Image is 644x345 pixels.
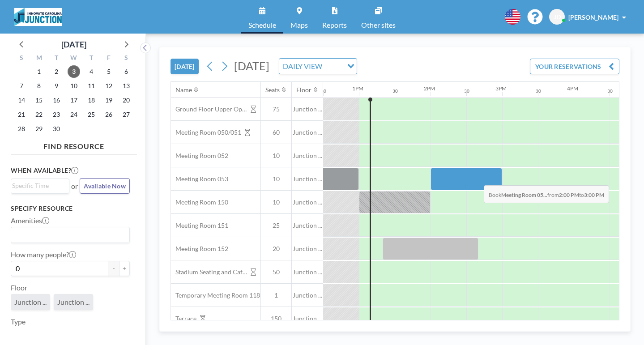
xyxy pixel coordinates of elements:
span: Saturday, September 13, 2025 [120,80,132,92]
span: Ground Floor Upper Open Area [171,105,247,113]
span: Tuesday, September 9, 2025 [50,80,63,92]
div: 30 [536,88,541,94]
div: 4PM [567,85,578,92]
span: Sunday, September 7, 2025 [15,80,28,92]
span: Friday, September 12, 2025 [102,80,115,92]
span: JD [554,13,561,21]
label: How many people? [11,250,76,259]
span: 20 [261,245,291,253]
span: Other sites [361,21,396,29]
input: Search for option [325,60,342,72]
span: Schedule [248,21,276,29]
span: 1 [261,291,291,299]
span: Tuesday, September 23, 2025 [50,108,63,121]
span: Monday, September 1, 2025 [33,65,45,78]
div: M [30,53,48,64]
label: Floor [11,283,27,292]
div: Search for option [279,59,357,74]
div: Floor [296,86,311,94]
label: Amenities [11,216,49,225]
span: Junction ... [292,291,323,299]
span: Junction ... [292,315,323,323]
span: 60 [261,128,291,136]
div: F [100,53,117,64]
button: + [119,261,130,276]
span: Monday, September 22, 2025 [33,108,45,121]
span: Tuesday, September 30, 2025 [50,123,63,135]
span: Friday, September 5, 2025 [102,65,115,78]
div: 30 [607,88,613,94]
button: Available Now [80,178,130,194]
span: Book from to [484,185,609,203]
div: S [117,53,135,64]
span: Reports [322,21,347,29]
span: Thursday, September 11, 2025 [85,80,98,92]
span: Wednesday, September 3, 2025 [68,65,80,78]
input: Search for option [12,181,64,191]
span: Junction ... [292,268,323,276]
input: Search for option [12,229,124,241]
span: Junction ... [292,221,323,230]
button: - [108,261,119,276]
div: 2PM [424,85,435,92]
span: Sunday, September 28, 2025 [15,123,28,135]
span: Meeting Room 152 [171,245,228,253]
span: Thursday, September 4, 2025 [85,65,98,78]
span: Thursday, September 18, 2025 [85,94,98,106]
div: [DATE] [61,38,86,51]
span: Sunday, September 14, 2025 [15,94,28,106]
span: Junction ... [292,198,323,206]
span: Monday, September 8, 2025 [33,80,45,92]
span: Meeting Room 150 [171,198,228,206]
div: 30 [321,88,326,94]
div: 1PM [352,85,363,92]
img: organization-logo [14,8,62,26]
div: Seats [265,86,280,94]
div: T [82,53,100,64]
span: Junction ... [14,298,47,307]
span: Wednesday, September 24, 2025 [68,108,80,121]
div: 30 [464,88,469,94]
span: Junction ... [57,298,90,307]
span: Meeting Room 052 [171,152,228,160]
span: 10 [261,152,291,160]
h4: FIND RESOURCE [11,138,137,151]
span: Friday, September 26, 2025 [102,108,115,121]
label: Type [11,317,26,326]
span: Junction ... [292,105,323,113]
span: Junction ... [292,152,323,160]
div: S [13,53,30,64]
span: Available Now [84,182,126,190]
button: [DATE] [171,59,199,74]
b: 3:00 PM [584,192,604,198]
span: Stadium Seating and Cafe area [171,268,247,276]
span: Meeting Room 053 [171,175,228,183]
span: Thursday, September 25, 2025 [85,108,98,121]
span: or [71,182,78,191]
span: 75 [261,105,291,113]
span: Wednesday, September 10, 2025 [68,80,80,92]
div: Search for option [11,227,129,243]
h3: Specify resource [11,204,130,213]
button: YOUR RESERVATIONS [530,59,619,74]
span: Terrace [171,315,196,323]
span: Sunday, September 21, 2025 [15,108,28,121]
span: Friday, September 19, 2025 [102,94,115,106]
div: W [65,53,83,64]
span: Saturday, September 20, 2025 [120,94,132,106]
b: Meeting Room 05... [501,192,547,198]
span: Tuesday, September 2, 2025 [50,65,63,78]
span: Maps [290,21,308,29]
span: Monday, September 15, 2025 [33,94,45,106]
b: 2:00 PM [559,192,579,198]
span: 25 [261,221,291,230]
span: [PERSON_NAME] [568,13,618,21]
span: [DATE] [234,59,269,72]
div: Name [175,86,192,94]
span: Junction ... [292,245,323,253]
span: Meeting Room 050/051 [171,128,241,136]
div: 3PM [495,85,507,92]
span: 150 [261,315,291,323]
span: Saturday, September 27, 2025 [120,108,132,121]
span: Junction ... [292,175,323,183]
